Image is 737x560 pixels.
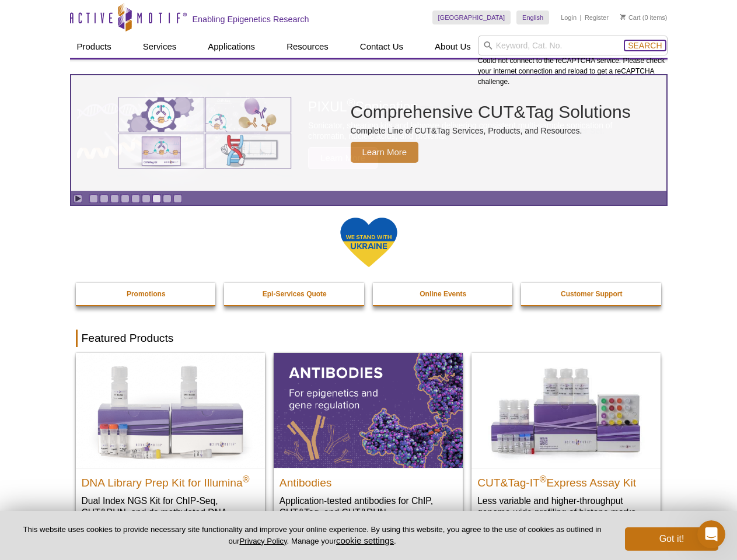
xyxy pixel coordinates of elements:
a: Toggle autoplay [74,194,82,203]
h2: CUT&Tag-IT Express Assay Kit [477,471,655,489]
sup: ® [243,474,250,484]
a: Go to slide 3 [110,194,119,203]
a: CUT&Tag-IT® Express Assay Kit CUT&Tag-IT®Express Assay Kit Less variable and higher-throughput ge... [471,353,661,530]
h2: DNA Library Prep Kit for Illumina [82,471,259,489]
a: Applications [201,36,262,58]
sup: ® [540,474,547,484]
a: Online Events [373,283,514,305]
li: | [580,10,582,24]
span: Search [628,41,662,50]
img: CUT&Tag-IT® Express Assay Kit [471,353,661,467]
a: Resources [280,36,336,58]
li: (0 items) [620,10,668,24]
button: Got it! [625,527,718,551]
strong: Online Events [420,290,466,298]
strong: Customer Support [561,290,622,298]
strong: Epi-Services Quote [263,290,327,298]
div: Could not connect to the reCAPTCHA service. Please check your internet connection and reload to g... [478,36,668,87]
a: Go to slide 9 [173,194,182,203]
a: Services [136,36,184,58]
img: DNA Library Prep Kit for Illumina [76,353,265,467]
a: DNA Library Prep Kit for Illumina DNA Library Prep Kit for Illumina® Dual Index NGS Kit for ChIP-... [76,353,265,541]
h2: Antibodies [280,471,457,489]
a: Go to slide 8 [163,194,172,203]
a: Epi-Services Quote [224,283,365,305]
h2: Comprehensive CUT&Tag Solutions [351,103,631,121]
a: Go to slide 7 [152,194,161,203]
a: Privacy Policy [239,537,287,545]
a: Register [585,13,609,22]
a: Various genetic charts and diagrams. Comprehensive CUT&Tag Solutions Complete Line of CUT&Tag Ser... [71,75,666,191]
img: All Antibodies [274,353,463,467]
a: Go to slide 1 [89,194,98,203]
a: Go to slide 5 [131,194,140,203]
a: Go to slide 4 [121,194,130,203]
a: Cart [620,13,641,22]
a: Contact Us [353,36,410,58]
p: Application-tested antibodies for ChIP, CUT&Tag, and CUT&RUN. [280,495,457,519]
button: Search [624,40,665,51]
strong: Promotions [127,290,166,298]
iframe: Intercom live chat [697,520,725,548]
a: Go to slide 6 [142,194,151,203]
p: Dual Index NGS Kit for ChIP-Seq, CUT&RUN, and ds methylated DNA assays. [82,495,259,530]
a: Products [70,36,118,58]
a: English [516,10,549,24]
img: Various genetic charts and diagrams. [117,96,292,170]
article: Comprehensive CUT&Tag Solutions [71,75,666,191]
a: Go to slide 2 [100,194,109,203]
p: Less variable and higher-throughput genome-wide profiling of histone marks​. [477,495,655,519]
h2: Enabling Epigenetics Research [193,14,309,24]
input: Keyword, Cat. No. [478,36,668,55]
p: This website uses cookies to provide necessary site functionality and improve your online experie... [19,524,606,547]
a: About Us [428,36,478,58]
img: Your Cart [620,14,626,20]
a: All Antibodies Antibodies Application-tested antibodies for ChIP, CUT&Tag, and CUT&RUN. [274,353,463,530]
button: cookie settings [336,535,394,545]
img: We Stand With Ukraine [340,216,398,268]
h2: Featured Products [76,330,662,347]
p: Complete Line of CUT&Tag Services, Products, and Resources. [351,125,631,136]
a: [GEOGRAPHIC_DATA] [432,10,511,24]
span: Learn More [351,142,419,163]
a: Customer Support [521,283,662,305]
a: Login [561,13,577,22]
a: Promotions [76,283,217,305]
